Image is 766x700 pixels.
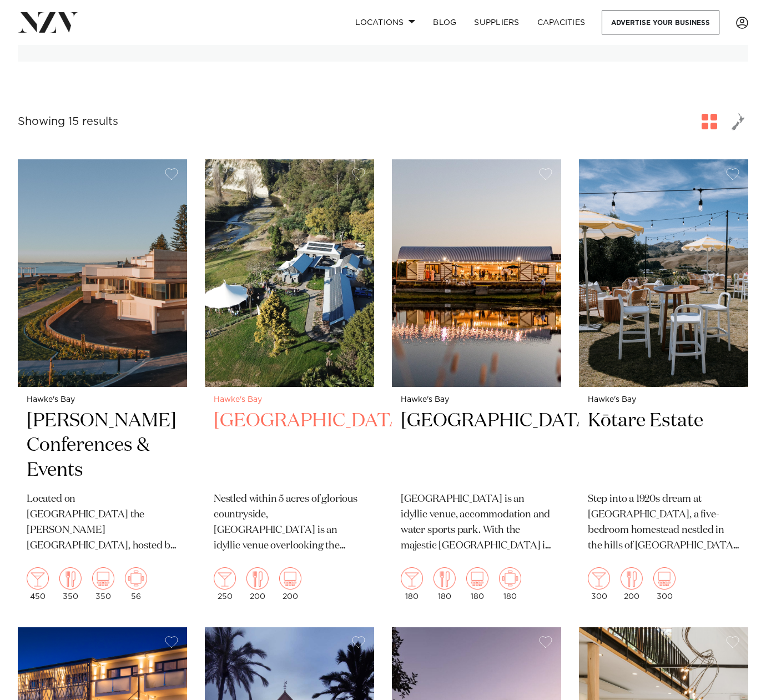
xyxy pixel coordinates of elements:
div: 200 [246,567,269,601]
div: 180 [499,567,521,601]
small: Hawke's Bay [588,396,739,404]
div: Showing 15 results [18,113,118,130]
a: Hawke's Bay [GEOGRAPHIC_DATA] [GEOGRAPHIC_DATA] is an idyllic venue, accommodation and water spor... [392,159,561,609]
div: 250 [214,567,236,601]
div: 300 [653,567,676,601]
div: 350 [92,567,114,601]
img: cocktail.png [27,567,49,590]
a: Advertise your business [602,11,719,34]
a: Capacities [528,11,594,34]
div: 180 [401,567,423,601]
h2: [GEOGRAPHIC_DATA] [401,409,552,484]
div: 200 [621,567,643,601]
img: meeting.png [499,567,521,590]
small: Hawke's Bay [214,396,365,404]
a: Hawke's Bay [GEOGRAPHIC_DATA] Nestled within 5 acres of glorious countryside, [GEOGRAPHIC_DATA] i... [205,159,374,609]
div: 450 [27,567,49,601]
h2: [GEOGRAPHIC_DATA] [214,409,365,484]
p: Step into a 1920s dream at [GEOGRAPHIC_DATA], a five-bedroom homestead nestled in the hills of [G... [588,492,739,554]
a: BLOG [424,11,465,34]
div: 200 [279,567,301,601]
small: Hawke's Bay [401,396,552,404]
img: nzv-logo.png [18,12,78,32]
div: 56 [125,567,147,601]
img: theatre.png [92,567,114,590]
img: theatre.png [653,567,676,590]
img: dining.png [246,567,269,590]
a: SUPPLIERS [465,11,528,34]
img: dining.png [434,567,456,590]
div: 180 [466,567,488,601]
div: 350 [59,567,82,601]
a: Hawke's Bay [PERSON_NAME] Conferences & Events Located on [GEOGRAPHIC_DATA] the [PERSON_NAME][GEO... [18,159,187,609]
img: cocktail.png [401,567,423,590]
a: Locations [346,11,424,34]
div: 300 [588,567,610,601]
img: dining.png [59,567,82,590]
img: theatre.png [279,567,301,590]
h2: Kōtare Estate [588,409,739,484]
img: dining.png [621,567,643,590]
img: meeting.png [125,567,147,590]
div: 180 [434,567,456,601]
img: cocktail.png [588,567,610,590]
img: cocktail.png [214,567,236,590]
p: Nestled within 5 acres of glorious countryside, [GEOGRAPHIC_DATA] is an idyllic venue overlooking... [214,492,365,554]
img: theatre.png [466,567,488,590]
p: Located on [GEOGRAPHIC_DATA] the [PERSON_NAME][GEOGRAPHIC_DATA], hosted by [PERSON_NAME] Conferen... [27,492,178,554]
p: [GEOGRAPHIC_DATA] is an idyllic venue, accommodation and water sports park. With the majestic [GE... [401,492,552,554]
small: Hawke's Bay [27,396,178,404]
h2: [PERSON_NAME] Conferences & Events [27,409,178,484]
a: Hawke's Bay Kōtare Estate Step into a 1920s dream at [GEOGRAPHIC_DATA], a five-bedroom homestead ... [579,159,748,609]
